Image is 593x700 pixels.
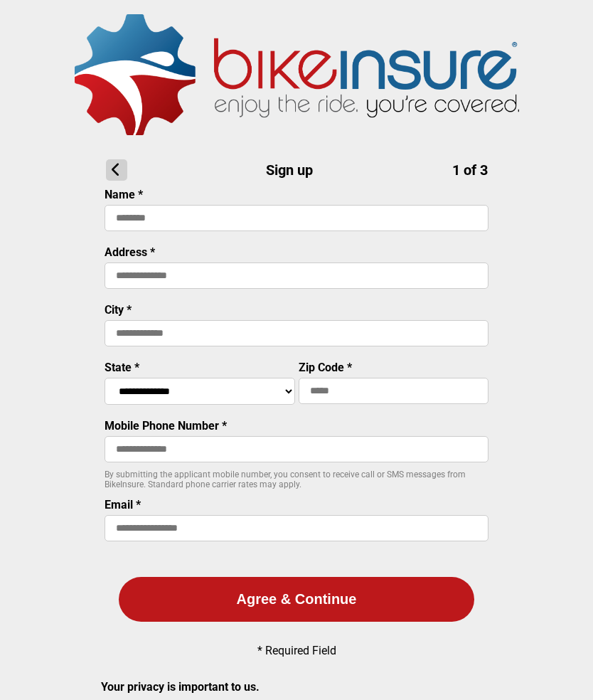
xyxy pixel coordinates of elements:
label: Zip Code * [299,361,352,374]
h1: Sign up [106,159,488,181]
p: By submitting the applicant mobile number, you consent to receive call or SMS messages from BikeI... [105,470,488,489]
label: City * [105,303,132,317]
label: Address * [105,245,155,259]
strong: Your privacy is important to us. [101,680,260,694]
label: State * [105,361,139,374]
label: Email * [105,498,141,511]
span: 1 of 3 [452,161,488,179]
button: Agree & Continue [119,577,474,622]
label: Name * [105,188,143,201]
label: Mobile Phone Number * [105,419,227,433]
p: * Required Field [257,644,336,657]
